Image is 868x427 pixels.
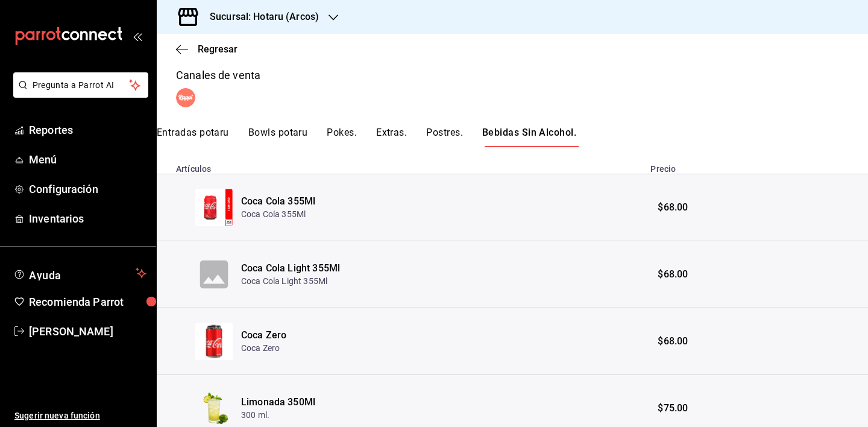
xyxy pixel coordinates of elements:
span: Inventarios [29,210,146,227]
button: Regresar [176,43,237,55]
button: Pokes. [327,127,357,147]
div: Canales de venta [176,67,849,83]
span: $68.00 [658,268,688,282]
span: Menú [29,151,146,168]
span: $68.00 [658,335,688,349]
span: Recomienda Parrot [29,294,146,310]
img: Preview [195,323,233,360]
span: $75.00 [658,402,688,416]
button: Entradas potaru [157,127,229,147]
button: Postres. [426,127,463,147]
button: Bowls potaru [248,127,308,147]
button: Extras. [376,127,407,147]
span: Pregunta a Parrot AI [33,79,130,92]
p: Coca Zero [241,342,286,354]
div: Coca Cola Light 355Ml [241,262,340,276]
a: Pregunta a Parrot AI [8,87,148,100]
p: Coca Cola 355Ml [241,208,315,220]
span: Regresar [198,43,237,55]
button: Bebidas Sin Alcohol. [482,127,576,147]
button: open_drawer_menu [133,31,142,41]
h3: Sucursal: Hotaru (Arcos) [200,10,319,24]
span: Configuración [29,181,146,197]
p: 300 ml. [241,409,315,421]
span: $68.00 [658,201,688,215]
th: Artículos [157,157,643,174]
div: scrollable menu categories [157,127,868,147]
img: Preview [195,390,233,427]
th: Precio [643,157,868,174]
span: Sugerir nueva función [14,410,146,422]
img: Preview [195,189,233,226]
span: [PERSON_NAME] [29,323,146,340]
p: Coca Cola Light 355Ml [241,275,340,287]
div: Limonada 350Ml [241,396,315,410]
span: Ayuda [29,266,131,280]
div: Coca Zero [241,329,286,343]
span: Reportes [29,122,146,138]
button: Pregunta a Parrot AI [13,72,148,98]
div: Coca Cola 355Ml [241,195,315,209]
